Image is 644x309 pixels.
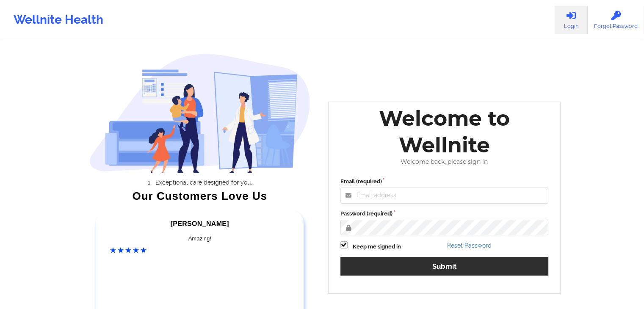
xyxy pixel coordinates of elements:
[171,220,229,227] span: [PERSON_NAME]
[110,235,290,243] div: Amazing!
[89,53,310,173] img: wellnite-auth-hero_200.c722682e.png
[588,6,644,34] a: Forgot Password
[340,177,549,186] label: Email (required)
[447,242,492,249] a: Reset Password
[97,179,310,186] li: Exceptional care designed for you.
[340,188,549,204] input: Email address
[334,158,555,166] div: Welcome back, please sign in
[555,6,588,34] a: Login
[340,210,549,218] label: Password (required)
[340,257,549,275] button: Submit
[353,243,401,251] label: Keep me signed in
[89,192,310,200] div: Our Customers Love Us
[334,105,555,158] div: Welcome to Wellnite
